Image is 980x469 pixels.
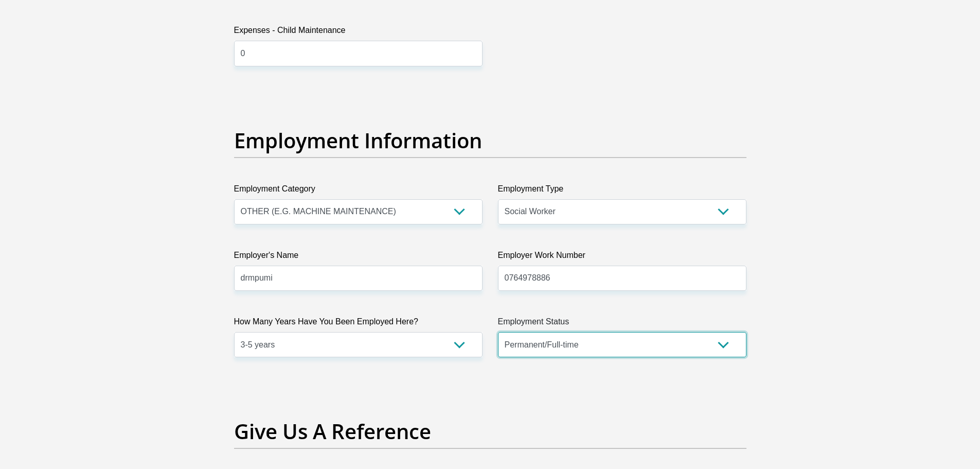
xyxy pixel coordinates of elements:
input: Expenses - Child Maintenance [234,41,483,66]
label: Employment Category [234,183,483,199]
label: Employment Type [498,183,746,199]
label: Employer Work Number [498,249,746,266]
input: Employer's Name [234,266,483,291]
h2: Employment Information [234,128,746,153]
h2: Give Us A Reference [234,419,746,444]
input: Employer Work Number [498,266,746,291]
label: Employer's Name [234,249,483,266]
label: Expenses - Child Maintenance [234,24,483,41]
label: How Many Years Have You Been Employed Here? [234,316,483,332]
label: Employment Status [498,316,746,332]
